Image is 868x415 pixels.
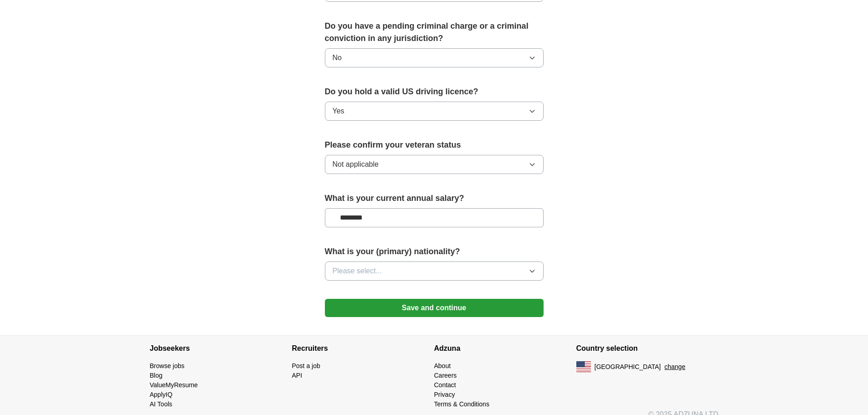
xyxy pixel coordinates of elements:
button: change [664,362,685,372]
a: Careers [434,372,457,379]
span: Please select... [333,266,382,277]
label: What is your (primary) nationality? [325,246,544,258]
a: Terms & Conditions [434,400,489,408]
h4: Country selection [576,336,719,361]
button: Save and continue [325,299,544,317]
a: API [292,372,303,379]
a: Privacy [434,391,455,398]
label: Do you have a pending criminal charge or a criminal conviction in any jurisdiction? [325,20,544,45]
button: Yes [325,102,544,121]
a: AI Tools [150,400,173,408]
a: Browse jobs [150,362,185,369]
span: [GEOGRAPHIC_DATA] [595,362,661,372]
img: US flag [576,361,591,372]
a: Post a job [292,362,320,369]
label: Do you hold a valid US driving licence? [325,86,544,98]
button: No [325,48,544,67]
span: No [333,52,342,63]
a: ValueMyResume [150,381,198,389]
label: Please confirm your veteran status [325,139,544,151]
a: ApplyIQ [150,391,173,398]
a: Contact [434,381,456,389]
button: Please select... [325,261,544,281]
span: Yes [333,106,344,117]
label: What is your current annual salary? [325,192,544,205]
span: Not applicable [333,159,379,170]
a: Blog [150,372,163,379]
a: About [434,362,451,369]
button: Not applicable [325,155,544,174]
